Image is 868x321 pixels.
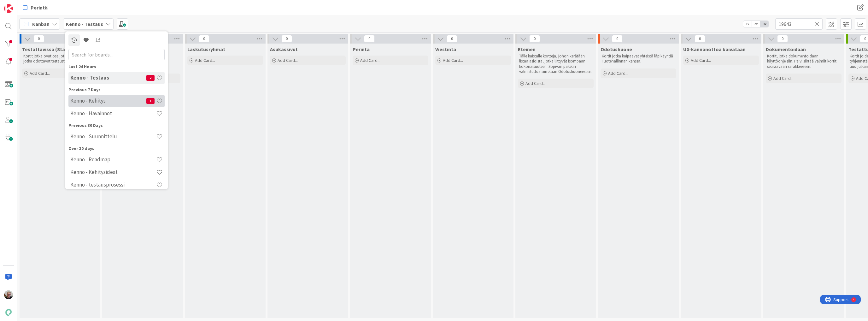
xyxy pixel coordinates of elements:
span: Perintä [31,4,48,11]
img: Visit kanbanzone.com [4,4,13,13]
div: Previous 7 Days [68,86,165,93]
img: JH [4,290,13,299]
div: Previous 30 Days [68,122,165,129]
p: Tälle kaistalle kortteja, johon kerätään listaa asioista, jotka liittyvät isompaan kokonaisuuteen... [519,54,592,74]
p: Kortit jotka kaipaavat yhteistä läpikäyntiä Tuotehallinnan kanssa. [602,54,675,64]
span: 0 [447,35,457,43]
h4: Kenno - Roadmap [70,157,156,163]
span: Perintä [353,46,370,52]
span: 0 [281,35,292,43]
span: 1x [743,21,752,27]
span: 2x [752,21,760,27]
span: 0 [33,35,44,43]
span: 3x [760,21,769,27]
span: Support [13,1,29,9]
span: Eteinen [518,46,536,52]
span: Viestintä [435,46,456,52]
span: Add Card... [443,57,463,63]
span: Asukassivut [270,46,298,52]
span: Add Card... [360,57,380,63]
span: 1 [146,98,155,104]
div: 4 [33,3,34,8]
input: Quick Filter... [775,18,823,30]
h4: Kenno - Testaus [70,75,146,81]
h4: Kenno - Havainnot [70,110,156,117]
h4: Kenno - Kehitys [70,98,146,104]
span: Odotushuone [601,46,632,52]
span: Testattavissa (Stagingissa) [22,46,86,52]
span: 0 [364,35,375,43]
input: Search for boards... [68,49,165,60]
b: Kenno - Testaus [66,21,103,27]
span: Add Card... [278,57,298,63]
p: Kortit, jotka dokumentoidaan käyttöohjeisiin. Päivi siirtää valmiit kortit seuraavaan sarakkeeseen. [767,54,840,69]
span: 2 [146,75,155,81]
span: Kanban [32,20,50,28]
span: Add Card... [525,80,546,86]
h4: Kenno - Suunnittelu [70,134,156,140]
a: Perintä [19,2,51,13]
img: avatar [4,308,13,317]
span: 0 [777,35,788,43]
span: Add Card... [30,70,50,76]
div: Over 30 days [68,145,165,152]
span: Add Card... [773,75,794,81]
h4: Kenno - testausprosessi [70,182,156,188]
span: Add Card... [691,57,711,63]
h4: Kenno - Kehitysideat [70,169,156,175]
span: 0 [529,35,540,43]
span: Laskutusryhmät [187,46,225,52]
span: Dokumentoidaan [766,46,806,52]
span: Add Card... [608,70,628,76]
span: Add Card... [195,57,215,63]
span: 0 [612,35,623,43]
div: Last 24 Hours [68,63,165,70]
span: 0 [199,35,209,43]
p: Kortit jotka ovat osa jotain julkaisua ja jotka odottavat testausta [23,54,97,64]
span: 0 [695,35,705,43]
span: UX-kannanottoa kaivataan [683,46,746,52]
